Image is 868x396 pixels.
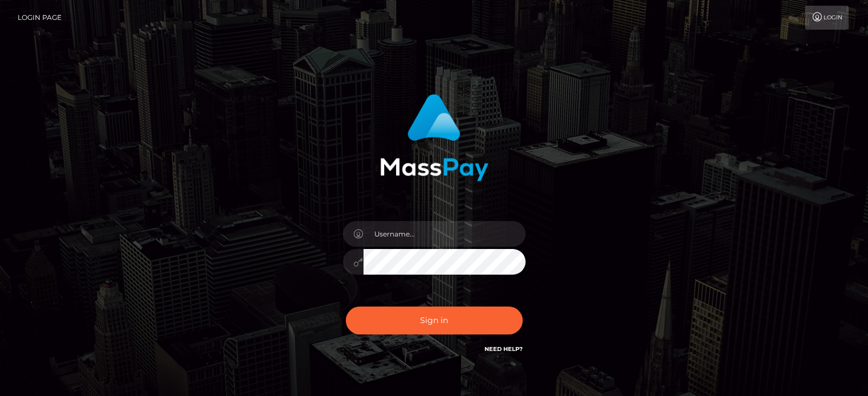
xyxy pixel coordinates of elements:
[380,94,488,181] img: MassPay Login
[364,221,526,247] input: Username...
[805,6,849,30] a: Login
[485,345,523,353] a: Need Help?
[346,307,523,334] button: Sign in
[18,6,62,30] a: Login Page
